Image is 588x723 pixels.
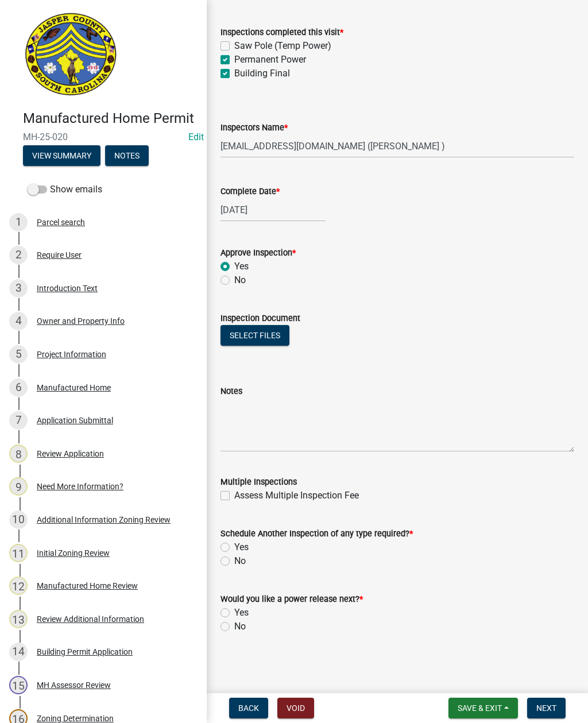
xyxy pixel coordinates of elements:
[220,478,297,486] label: Multiple Inspections
[188,132,204,142] wm-modal-confirm: Edit Application Number
[229,698,268,718] button: Back
[220,315,300,323] label: Inspection Document
[37,516,171,524] div: Additional Information Zoning Review
[234,260,249,273] label: Yes
[105,152,149,161] wm-modal-confirm: Notes
[234,554,246,568] label: No
[234,53,306,67] label: Permanent Power
[37,648,133,656] div: Building Permit Application
[37,218,85,226] div: Parcel search
[234,39,331,53] label: Saw Pole (Temp Power)
[37,284,98,292] div: Introduction Text
[23,145,100,166] button: View Summary
[220,388,242,396] label: Notes
[9,411,28,430] div: 7
[234,540,249,554] label: Yes
[9,213,28,231] div: 1
[9,246,28,264] div: 2
[37,549,110,557] div: Initial Zoning Review
[220,198,326,222] input: mm/dd/yyyy
[9,577,28,595] div: 12
[220,124,288,132] label: Inspectors Name
[23,110,198,127] h4: Manufactured Home Permit
[9,378,28,397] div: 6
[9,643,28,661] div: 14
[37,615,144,623] div: Review Additional Information
[37,450,104,458] div: Review Application
[238,703,259,713] span: Back
[527,698,566,718] button: Next
[9,477,28,496] div: 9
[37,416,113,424] div: Application Submittal
[9,345,28,364] div: 5
[234,489,359,502] label: Assess Multiple Inspection Fee
[37,681,111,689] div: MH Assessor Review
[220,325,289,346] button: Select files
[9,312,28,330] div: 4
[37,350,106,358] div: Project Information
[9,544,28,562] div: 11
[220,530,413,538] label: Schedule Another Inspection of any type required?
[234,606,249,620] label: Yes
[458,703,502,713] span: Save & Exit
[448,698,518,718] button: Save & Exit
[536,703,556,713] span: Next
[37,317,125,325] div: Owner and Property Info
[220,188,280,196] label: Complete Date
[23,132,184,142] span: MH-25-020
[37,251,82,259] div: Require User
[23,12,119,98] img: Jasper County, South Carolina
[105,145,149,166] button: Notes
[37,482,123,490] div: Need More Information?
[220,29,343,37] label: Inspections completed this visit
[9,676,28,694] div: 15
[234,273,246,287] label: No
[28,183,102,196] label: Show emails
[23,152,100,161] wm-modal-confirm: Summary
[37,384,111,392] div: Manufactured Home
[37,582,138,590] div: Manufactured Home Review
[220,249,296,257] label: Approve Inspection
[9,511,28,529] div: 10
[277,698,314,718] button: Void
[9,610,28,628] div: 13
[9,444,28,463] div: 8
[37,714,114,722] div: Zoning Determination
[234,67,290,80] label: Building Final
[188,132,204,142] a: Edit
[9,279,28,297] div: 3
[234,620,246,633] label: No
[220,596,363,604] label: Would you like a power release next?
